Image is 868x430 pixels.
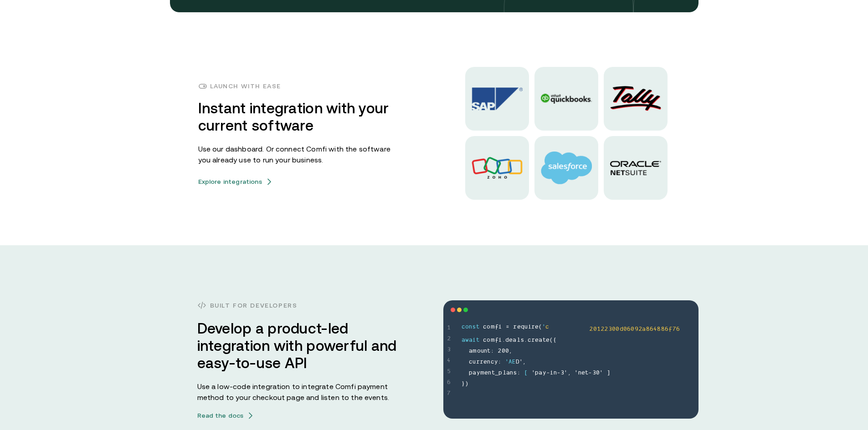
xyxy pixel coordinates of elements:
[465,379,468,390] span: )
[508,357,512,368] span: A
[484,368,488,379] span: e
[462,335,465,346] span: a
[616,324,619,335] span: 0
[492,368,495,379] span: t
[447,334,451,345] span: 2
[197,300,398,311] h3: Built for developers
[469,335,473,346] span: a
[197,320,398,372] h3: Develop a product-led integration with powerful and easy-to-use API
[543,335,546,346] span: t
[610,161,661,175] img: oracle logo
[513,335,516,346] span: a
[578,368,581,379] span: n
[506,322,509,333] span: =
[612,324,616,335] span: 0
[653,324,657,335] span: 4
[535,335,539,346] span: e
[472,157,523,179] img: Zoho logo
[447,378,451,389] span: 6
[476,335,479,346] span: t
[568,368,571,379] span: ,
[607,368,610,379] span: ]
[608,324,612,335] span: 3
[472,322,476,333] span: s
[509,335,513,346] span: e
[197,381,398,403] p: Use a low-code integration to integrate Comfi payment method to your checkout page and listen to ...
[469,368,473,379] span: p
[447,356,451,367] span: 4
[447,367,451,378] span: 5
[661,324,665,335] span: 8
[491,322,495,333] span: m
[532,368,535,379] span: '
[550,335,553,346] span: (
[491,357,494,368] span: c
[620,324,623,335] span: d
[498,322,502,333] span: i
[676,324,680,335] span: 6
[483,322,487,333] span: c
[597,324,601,335] span: 1
[524,322,528,333] span: u
[524,335,527,346] span: .
[510,368,513,379] span: n
[198,100,399,134] h3: Instant integration with your current software
[535,368,539,379] span: p
[487,335,490,346] span: o
[635,324,638,335] span: 9
[657,324,661,335] span: 8
[484,346,487,357] span: n
[505,357,508,368] span: '
[512,357,515,368] span: E
[498,346,501,357] span: 2
[447,345,451,356] span: 3
[506,368,510,379] span: a
[581,368,585,379] span: e
[498,368,502,379] span: p
[592,368,596,379] span: 3
[462,379,465,390] span: }
[531,322,535,333] span: r
[542,322,545,333] span: '
[588,368,592,379] span: -
[539,322,542,333] span: (
[488,368,491,379] span: n
[472,87,523,111] img: Sap logo
[623,324,627,335] span: 0
[531,335,535,346] span: r
[503,368,506,379] span: l
[473,335,476,346] span: i
[513,368,517,379] span: s
[546,368,550,379] span: -
[564,368,567,379] span: '
[589,324,593,335] span: 2
[476,357,480,368] span: r
[197,412,255,419] a: Read the docsarrow icons
[520,335,524,346] span: s
[541,94,592,104] img: Quickbooks logo
[447,323,451,334] span: 1
[476,322,479,333] span: t
[521,322,524,333] span: q
[642,324,646,335] span: a
[494,357,498,368] span: y
[473,357,476,368] span: u
[546,335,550,346] span: e
[469,322,472,333] span: n
[601,324,604,335] span: 2
[483,357,487,368] span: e
[631,324,634,335] span: 0
[528,335,531,346] span: c
[541,152,592,185] img: salesforce logo
[483,335,487,346] span: c
[198,143,399,165] p: Use our dashboard. Or connect Comfi with the software you already use to run your business.
[481,346,484,357] span: u
[495,322,498,333] span: f
[491,346,494,357] span: :
[539,335,542,346] span: a
[495,335,498,346] span: f
[596,368,600,379] span: 0
[266,178,273,186] img: arrow icons
[487,346,490,357] span: t
[557,368,560,379] span: -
